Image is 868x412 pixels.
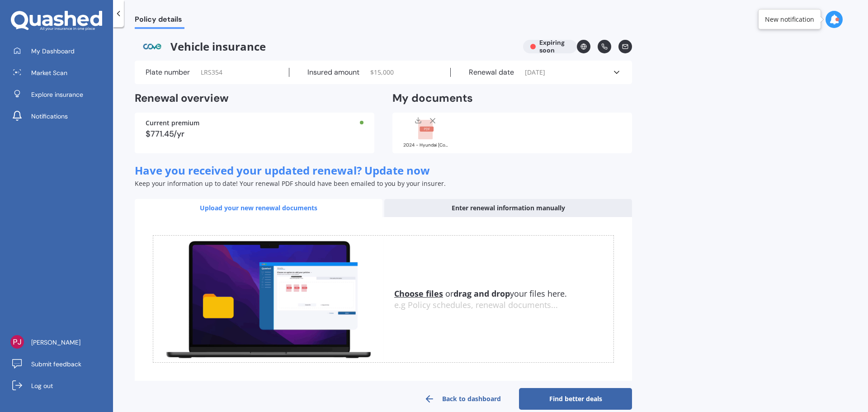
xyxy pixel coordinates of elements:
[394,288,443,299] u: Choose files
[31,381,53,390] span: Log out
[519,388,632,410] a: Find better deals
[201,68,222,77] span: LRS354
[7,42,113,60] a: My Dashboard
[135,199,382,217] div: Upload your new renewal documents
[7,333,113,351] a: [PERSON_NAME]
[135,163,430,178] span: Have you received your updated renewal? Update now
[31,68,67,77] span: Market Scan
[31,338,80,347] span: [PERSON_NAME]
[31,112,68,121] span: Notifications
[406,388,519,410] a: Back to dashboard
[135,40,170,53] img: Cove.webp
[394,288,567,299] span: or your files here.
[384,199,632,217] div: Enter renewal information manually
[307,68,359,77] label: Insured amount
[7,355,113,373] a: Submit feedback
[469,68,514,77] label: Renewal date
[31,360,81,369] span: Submit feedback
[31,47,75,56] span: My Dashboard
[7,64,113,82] a: Market Scan
[146,68,190,77] label: Plate number
[135,179,446,188] span: Keep your information up to date! Your renewal PDF should have been emailed to you by your insurer.
[394,300,613,310] div: e.g Policy schedules, renewal documents...
[453,288,510,299] b: drag and drop
[7,107,113,125] a: Notifications
[10,335,24,349] img: ACg8ocLZuf74uXCh_7SP9aNmR3JhPsmjJLh_eU4UVkKYXTR9oAMJLg=s96-c
[525,68,545,77] span: [DATE]
[403,143,448,147] div: 2024 - Hyundai [Cove].pdf
[153,236,383,363] img: upload.de96410c8ce839c3fdd5.gif
[146,120,363,126] div: Current premium
[370,68,394,77] span: $ 15,000
[7,85,113,104] a: Explore insurance
[31,90,83,99] span: Explore insurance
[146,130,363,138] div: $771.45/yr
[7,377,113,395] a: Log out
[135,15,184,27] span: Policy details
[135,40,516,53] span: Vehicle insurance
[392,91,473,105] h2: My documents
[765,15,814,24] div: New notification
[135,91,374,105] h2: Renewal overview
